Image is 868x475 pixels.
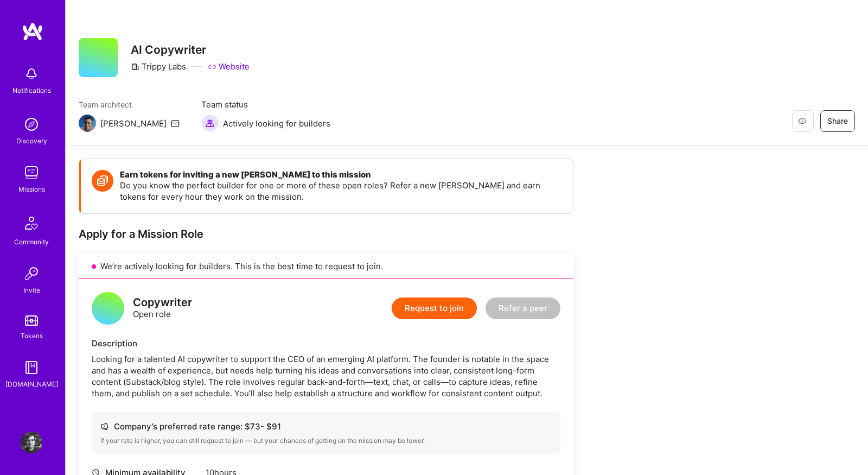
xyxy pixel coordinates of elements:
button: Share [820,110,855,132]
a: Website [208,61,250,72]
div: Discovery [16,135,47,147]
span: Team architect [79,99,180,110]
div: Notifications [12,85,51,96]
img: User Avatar [21,432,42,453]
h4: Earn tokens for inviting a new [PERSON_NAME] to this mission [120,170,562,180]
span: Actively looking for builders [223,118,330,129]
img: tokens [25,315,38,326]
img: Team Architect [79,115,96,132]
img: logo [22,22,43,41]
div: [DOMAIN_NAME] [5,378,58,390]
img: Community [18,210,44,236]
div: [PERSON_NAME] [100,118,167,129]
div: Copywriter [133,297,192,308]
i: icon Cash [100,422,108,430]
i: icon Mail [171,119,180,128]
p: Do you know the perfect builder for one or more of these open roles? Refer a new [PERSON_NAME] an... [120,180,562,202]
span: Team status [201,99,330,110]
div: Invite [23,284,40,296]
img: discovery [21,113,42,135]
div: Tokens [21,330,43,341]
div: We’re actively looking for builders. This is the best time to request to join. [79,254,573,279]
div: Open role [133,297,192,320]
div: Company’s preferred rate range: $ 73 - $ 91 [100,421,552,432]
button: Refer a peer [486,297,560,319]
a: User Avatar [18,432,45,453]
img: bell [21,63,42,85]
i: icon CompanyGray [131,62,139,71]
img: Actively looking for builders [201,115,219,132]
div: Looking for a talented AI copywriter to support the CEO of an emerging AI platform. The founder i... [92,353,560,399]
img: Invite [21,263,42,284]
div: If your rate is higher, you can still request to join — but your chances of getting on the missio... [100,436,552,445]
span: Share [827,116,848,126]
i: icon EyeClosed [798,117,807,125]
img: teamwork [21,162,42,183]
div: Description [92,338,560,349]
div: Apply for a Mission Role [79,227,573,241]
div: Community [14,236,49,248]
div: Trippy Labs [131,61,186,72]
img: Token icon [92,170,113,192]
h3: AI Copywriter [131,43,250,56]
div: Missions [18,183,45,195]
button: Request to join [392,297,477,319]
img: guide book [21,357,42,378]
